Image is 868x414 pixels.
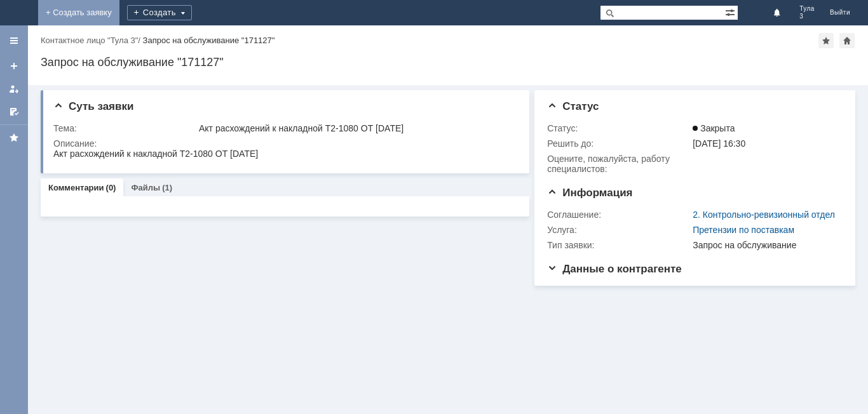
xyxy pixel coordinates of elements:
[53,138,515,149] div: Описание:
[41,36,138,45] a: Контактное лицо "Тула 3"
[547,263,682,275] span: Данные о контрагенте
[53,123,196,133] div: Тема:
[693,240,837,250] div: Запрос на обслуживание
[4,102,24,122] a: Мои согласования
[547,154,690,174] div: Oцените, пожалуйста, работу специалистов:
[547,123,690,133] div: Статус:
[818,33,834,48] div: Добавить в избранное
[693,123,735,133] span: Закрыта
[547,187,632,199] span: Информация
[199,123,512,133] div: Акт расхождений к накладной Т2-1080 ОТ [DATE]
[162,183,172,192] div: (1)
[693,138,745,149] span: [DATE] 16:30
[41,36,143,45] div: /
[106,183,116,192] div: (0)
[127,5,192,20] div: Создать
[547,138,690,149] div: Решить до:
[143,36,275,45] div: Запрос на обслуживание "171127"
[693,210,835,220] a: 2. Контрольно-ревизионный отдел
[547,100,599,112] span: Статус
[53,100,133,112] span: Суть заявки
[799,5,815,13] span: Тула
[4,56,24,76] a: Создать заявку
[693,225,794,235] a: Претензии по поставкам
[4,79,24,99] a: Мои заявки
[799,13,815,20] span: 3
[725,6,738,18] span: Расширенный поиск
[839,33,855,48] div: Сделать домашней страницей
[41,56,855,69] div: Запрос на обслуживание "171127"
[547,210,690,220] div: Соглашение:
[48,183,104,192] a: Комментарии
[547,225,690,235] div: Услуга:
[547,240,690,250] div: Тип заявки:
[131,183,160,192] a: Файлы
